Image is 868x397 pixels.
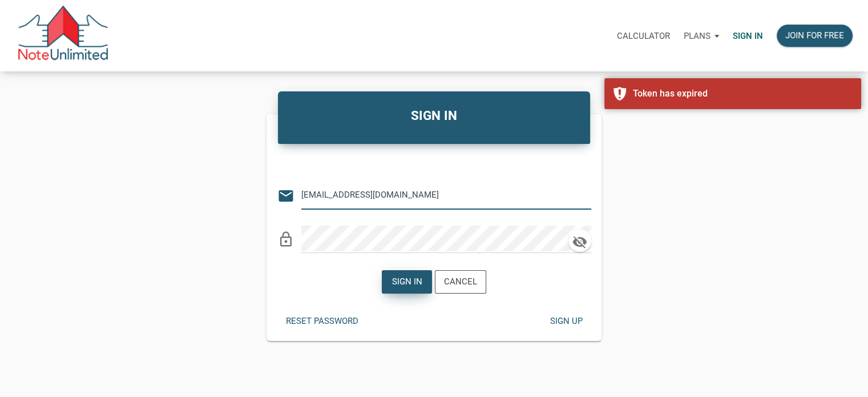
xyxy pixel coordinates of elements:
input: Email [301,182,574,208]
i: email [277,187,294,204]
div: Reset password [286,315,358,328]
a: Join for free [770,18,859,54]
button: Sign up [541,310,591,332]
a: Sign in [726,18,770,54]
img: NoteUnlimited [17,6,109,66]
div: Sign in [392,275,422,288]
a: Plans [677,18,726,54]
div: Join for free [785,29,844,42]
div: Cancel [444,275,477,288]
div: Token has expired [633,87,853,101]
button: Join for free [777,25,853,47]
p: Calculator [617,31,670,41]
a: Calculator [610,18,677,54]
h4: SIGN IN [286,106,582,126]
button: Reset password [277,310,367,332]
button: Plans [677,19,726,53]
p: Sign in [733,31,763,41]
p: Plans [684,31,710,41]
div: Sign up [550,315,582,328]
button: Sign in [382,270,432,294]
button: Cancel [435,270,486,294]
i: lock_outline [277,231,294,248]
